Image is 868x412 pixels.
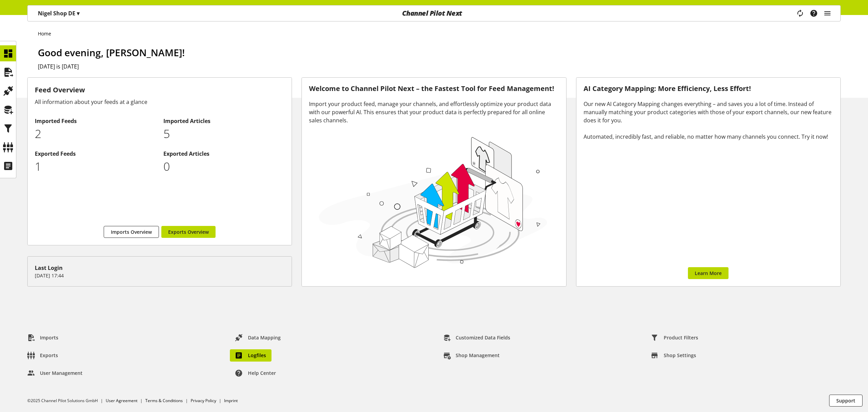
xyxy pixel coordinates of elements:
[111,228,152,235] span: Imports Overview
[664,334,698,341] span: Product Filters
[191,398,216,403] a: Privacy Policy
[38,46,185,59] span: Good evening, [PERSON_NAME]!
[22,349,63,362] a: Exports
[22,332,64,344] a: Imports
[35,125,156,142] p: 2
[161,226,216,238] a: Exports Overview
[40,369,83,377] span: User Management
[456,334,510,341] span: Customized Data Fields
[438,349,505,362] a: Shop Management
[456,352,500,359] span: Shop Management
[77,10,79,17] span: ▾
[35,150,156,158] h2: Exported Feeds
[35,98,284,106] div: All information about your feeds at a glance
[316,133,550,271] img: 78e1b9dcff1e8392d83655fcfc870417.svg
[309,100,559,124] div: Import your product feed, manage your channels, and effortlessly optimize your product data with ...
[145,398,183,403] a: Terms & Conditions
[248,352,266,359] span: Logfiles
[309,85,559,93] h3: Welcome to Channel Pilot Next – the Fastest Tool for Feed Management!
[27,5,841,21] nav: main navigation
[584,100,833,141] div: Our new AI Category Mapping changes everything – and saves you a lot of time. Instead of manually...
[35,158,156,175] p: 1
[230,349,271,362] a: Logfiles
[438,332,516,344] a: Customized Data Fields
[163,150,285,158] h2: Exported Articles
[106,398,137,403] a: User Agreement
[230,332,286,344] a: Data Mapping
[584,85,833,93] h3: AI Category Mapping: More Efficiency, Less Effort!
[829,395,863,407] button: Support
[38,9,79,17] p: Nigel Shop DE
[224,398,238,403] a: Imprint
[836,397,855,404] span: Support
[40,334,58,341] span: Imports
[35,117,156,125] h2: Imported Feeds
[35,85,284,95] h3: Feed Overview
[646,349,702,362] a: Shop Settings
[688,267,729,279] a: Learn More
[38,62,841,71] h2: [DATE] is [DATE]
[664,352,696,359] span: Shop Settings
[27,398,106,404] li: ©2025 Channel Pilot Solutions GmbH
[646,332,704,344] a: Product Filters
[163,125,285,142] p: 5
[168,228,209,235] span: Exports Overview
[248,334,281,341] span: Data Mapping
[248,369,276,377] span: Help center
[163,117,285,125] h2: Imported Articles
[22,367,88,379] a: User Management
[35,272,284,279] p: [DATE] 17:44
[163,158,285,175] p: 0
[695,270,722,277] span: Learn More
[35,264,284,272] div: Last Login
[40,352,58,359] span: Exports
[230,367,281,379] a: Help center
[104,226,159,238] a: Imports Overview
